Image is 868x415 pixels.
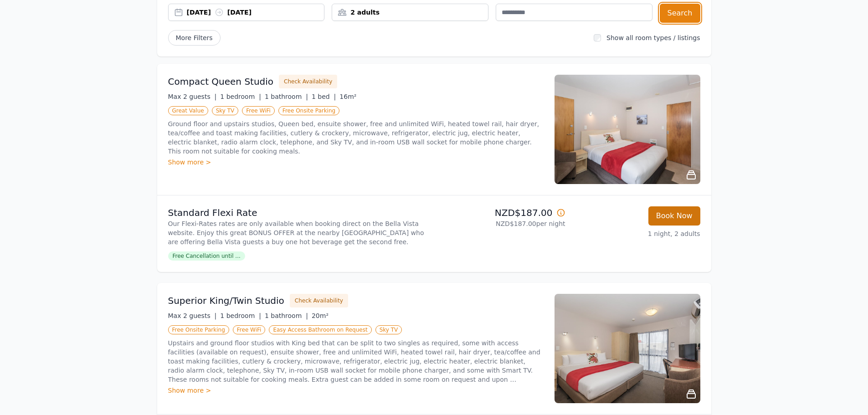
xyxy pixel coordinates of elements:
span: Sky TV [375,325,402,334]
button: Check Availability [290,294,348,307]
span: 1 bed | [312,93,336,100]
div: [DATE] [DATE] [187,8,324,17]
span: Free Onsite Parking [278,106,339,115]
span: Free Onsite Parking [168,325,229,334]
label: Show all room types / listings [606,34,700,41]
span: 1 bathroom | [265,312,308,319]
p: Ground floor and upstairs studios, Queen bed, ensuite shower, free and unlimited WiFi, heated tow... [168,119,544,156]
h3: Compact Queen Studio [168,75,274,88]
p: Our Flexi-Rates rates are only available when booking direct on the Bella Vista website. Enjoy th... [168,219,431,246]
p: Upstairs and ground floor studios with King bed that can be split to two singles as required, som... [168,338,544,384]
span: Sky TV [212,106,239,115]
span: 20m² [312,312,329,319]
div: 2 adults [332,8,488,17]
p: 1 night, 2 adults [573,229,700,238]
span: Great Value [168,106,208,115]
span: Max 2 guests | [168,312,217,319]
div: Show more > [168,386,544,395]
h3: Superior King/Twin Studio [168,294,284,307]
button: Check Availability [279,75,337,88]
span: Max 2 guests | [168,93,217,100]
span: Free WiFi [242,106,275,115]
span: Free Cancellation until ... [168,251,245,261]
p: NZD$187.00 per night [438,219,565,228]
div: Show more > [168,158,544,167]
span: 1 bathroom | [265,93,308,100]
button: Book Now [648,206,700,225]
span: Free WiFi [233,325,266,334]
span: 1 bedroom | [220,93,261,100]
span: 1 bedroom | [220,312,261,319]
p: Standard Flexi Rate [168,206,431,219]
button: Search [660,4,700,23]
span: Easy Access Bathroom on Request [269,325,371,334]
span: More Filters [168,30,221,46]
p: NZD$187.00 [438,206,565,219]
span: 16m² [339,93,356,100]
